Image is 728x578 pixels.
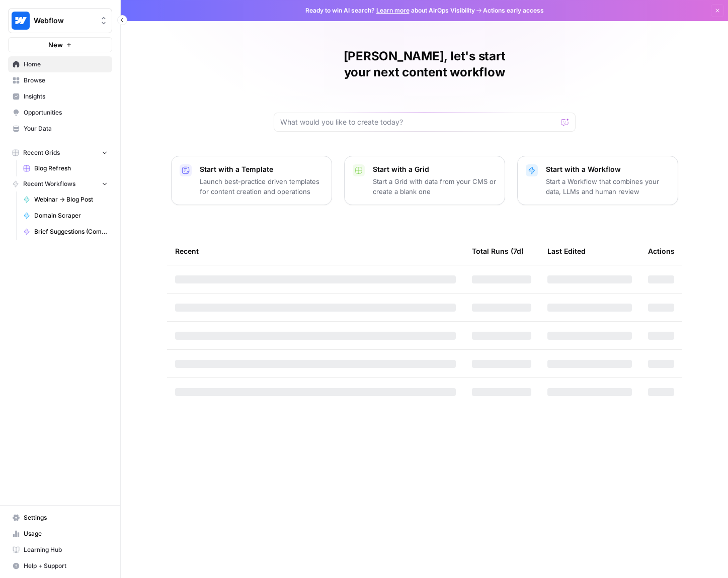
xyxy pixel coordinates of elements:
span: Insights [24,92,108,101]
p: Launch best-practice driven templates for content creation and operations [200,176,323,197]
span: Webinar -> Blog Post [34,195,108,204]
button: Recent Workflows [8,176,112,191]
span: Actions early access [483,6,544,15]
span: Brief Suggestions (Competitive Gap Analysis) [34,227,108,236]
p: Start with a Workflow [546,164,670,174]
span: Webflow [34,16,95,26]
button: Help + Support [8,558,112,574]
div: Total Runs (7d) [472,237,524,265]
span: Ready to win AI search? about AirOps Visibility [305,6,475,15]
a: Insights [8,88,112,105]
p: Start with a Template [200,164,323,174]
img: Webflow Logo [12,12,30,30]
span: Recent Grids [23,148,60,157]
span: Browse [24,76,108,85]
span: Help + Support [24,561,108,570]
h1: [PERSON_NAME], let's start your next content workflow [274,48,576,80]
a: Settings [8,510,112,526]
a: Home [8,56,112,72]
span: Usage [24,529,108,538]
button: Start with a GridStart a Grid with data from your CMS or create a blank one [344,156,505,205]
button: Start with a WorkflowStart a Workflow that combines your data, LLMs and human review [517,156,678,205]
a: Domain Scraper [19,208,112,224]
button: Recent Grids [8,145,112,160]
span: Domain Scraper [34,211,108,220]
p: Start a Workflow that combines your data, LLMs and human review [546,176,670,197]
a: Webinar -> Blog Post [19,191,112,208]
a: Learning Hub [8,542,112,558]
span: Blog Refresh [34,164,108,173]
a: Usage [8,526,112,542]
span: Settings [24,513,108,522]
div: Last Edited [547,237,586,265]
span: Recent Workflows [23,179,75,188]
button: New [8,37,112,52]
a: Blog Refresh [19,160,112,176]
span: Learning Hub [24,545,108,554]
input: What would you like to create today? [280,117,557,127]
p: Start a Grid with data from your CMS or create a blank one [373,176,497,197]
button: Workspace: Webflow [8,8,112,33]
a: Browse [8,72,112,88]
span: New [48,40,63,50]
a: Your Data [8,121,112,137]
a: Learn more [376,7,410,14]
span: Home [24,60,108,69]
p: Start with a Grid [373,164,497,174]
a: Brief Suggestions (Competitive Gap Analysis) [19,224,112,240]
a: Opportunities [8,105,112,121]
div: Recent [175,237,456,265]
span: Your Data [24,124,108,133]
button: Start with a TemplateLaunch best-practice driven templates for content creation and operations [171,156,332,205]
span: Opportunities [24,108,108,117]
div: Actions [648,237,675,265]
